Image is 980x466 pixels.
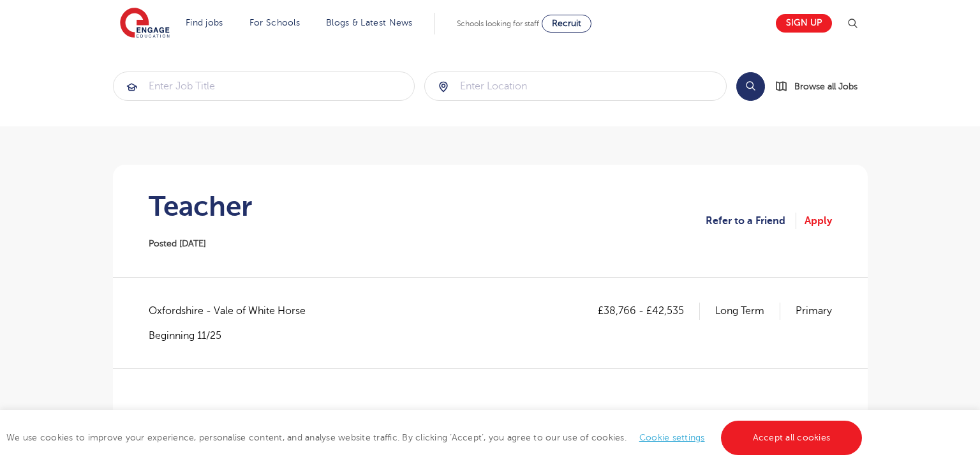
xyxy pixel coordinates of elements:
span: We use cookies to improve your experience, personalise content, and analyse website traffic. By c... [6,433,865,442]
a: Accept all cookies [721,421,863,455]
a: Cookie settings [639,433,705,442]
a: For Schools [249,18,300,27]
div: Submit [424,71,727,101]
p: £38,766 - £42,535 [598,303,700,319]
p: Beginning 11/25 [149,329,318,343]
input: Submit [114,72,415,100]
a: Apply [805,213,832,229]
button: Search [736,72,765,101]
h1: Teacher [149,190,252,222]
img: Engage Education [120,8,170,40]
p: Long Term [715,303,780,319]
span: Schools looking for staff [457,19,539,28]
a: Find jobs [186,18,223,27]
a: Browse all Jobs [775,79,868,94]
a: Recruit [542,15,591,33]
a: Refer to a Friend [706,213,796,229]
p: Primary [796,303,832,319]
div: Submit [113,71,415,101]
a: Sign up [776,14,832,33]
input: Submit [425,72,726,100]
span: Posted [DATE] [149,239,206,248]
span: Recruit [552,19,581,28]
span: Oxfordshire - Vale of White Horse [149,303,318,319]
a: Blogs & Latest News [326,18,413,27]
span: Browse all Jobs [794,79,857,94]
